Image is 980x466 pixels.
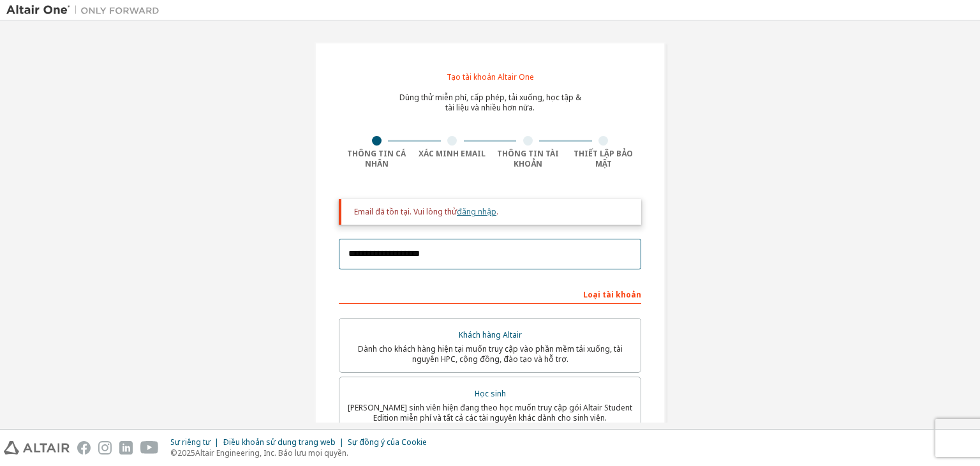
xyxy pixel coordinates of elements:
[399,92,581,103] font: Dùng thử miễn phí, cấp phép, tải xuống, học tập &
[347,148,406,169] font: Thông tin cá nhân
[574,148,633,169] font: Thiết lập bảo mật
[98,441,112,455] img: instagram.svg
[77,441,91,455] img: facebook.svg
[497,148,559,169] font: Thông tin tài khoản
[6,4,166,17] img: Altair One
[475,388,506,399] font: Học sinh
[223,437,336,447] font: Điều khoản sử dụng trang web
[348,402,632,423] font: [PERSON_NAME] sinh viên hiện đang theo học muốn truy cập gói Altair Student Edition miễn phí và t...
[348,437,427,447] font: Sự đồng ý của Cookie
[177,447,195,458] font: 2025
[447,71,534,82] font: Tạo tài khoản Altair One
[457,206,496,217] a: đăng nhập
[195,447,348,458] font: Altair Engineering, Inc. Bảo lưu mọi quyền.
[445,102,535,113] font: tài liệu và nhiều hơn nữa.
[170,447,177,458] font: ©
[459,329,522,340] font: Khách hàng Altair
[419,148,486,159] font: Xác minh Email
[4,441,70,455] img: altair_logo.svg
[583,289,641,300] font: Loại tài khoản
[170,437,211,447] font: Sự riêng tư
[358,343,623,365] font: Dành cho khách hàng hiện tại muốn truy cập vào phần mềm tải xuống, tài nguyên HPC, cộng đồng, đào...
[119,441,133,455] img: linkedin.svg
[140,441,159,455] img: youtube.svg
[354,206,457,217] font: Email đã tồn tại. Vui lòng thử
[496,206,498,217] font: .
